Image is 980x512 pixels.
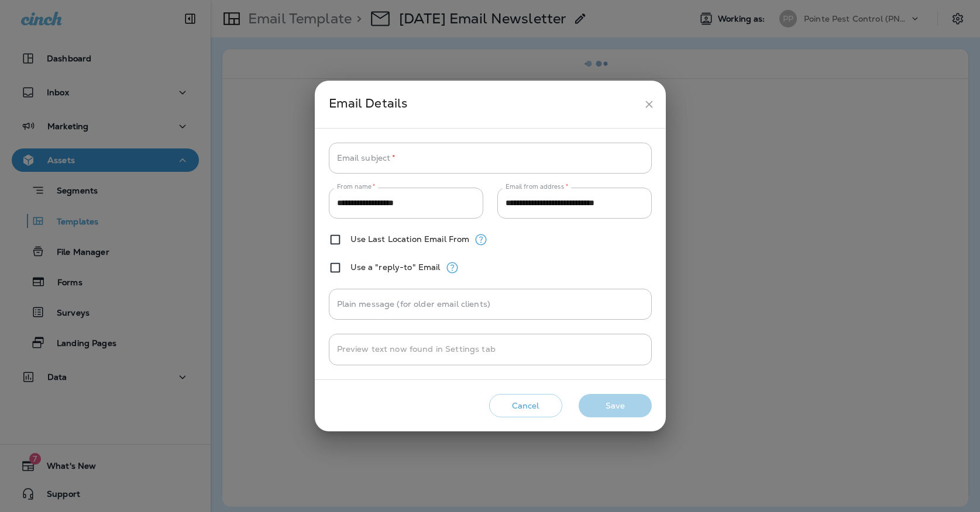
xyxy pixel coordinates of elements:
[489,394,562,418] button: Cancel
[350,234,470,244] label: Use Last Location Email From
[337,182,376,191] label: From name
[329,94,638,115] div: Email Details
[506,182,568,191] label: Email from address
[350,262,441,272] label: Use a "reply-to" Email
[638,94,660,115] button: close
